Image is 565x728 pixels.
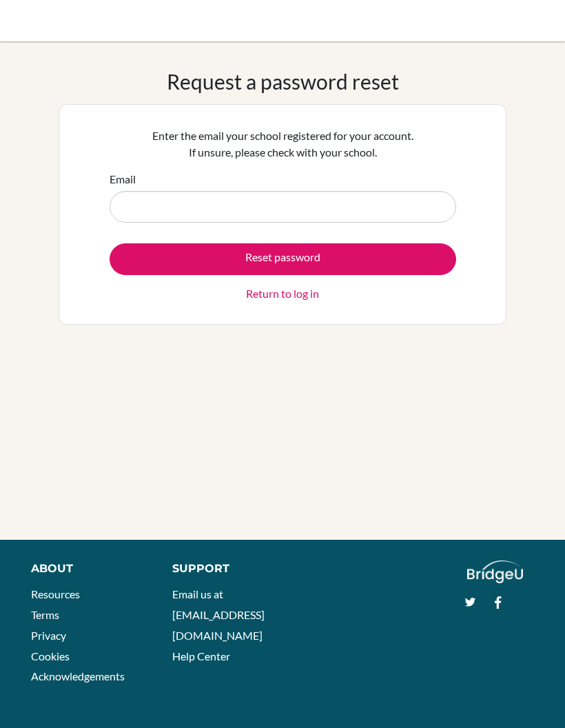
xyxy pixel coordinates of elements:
[172,649,230,663] a: Help Center
[246,285,319,302] a: Return to log in
[172,560,270,577] div: Support
[172,587,265,641] a: Email us at [EMAIL_ADDRESS][DOMAIN_NAME]
[167,69,399,94] h1: Request a password reset
[31,669,125,682] a: Acknowledgements
[31,587,80,600] a: Resources
[110,243,456,275] button: Reset password
[110,171,136,188] label: Email
[31,649,70,663] a: Cookies
[31,608,59,621] a: Terms
[467,560,523,583] img: logo_white@2x-f4f0deed5e89b7ecb1c2cc34c3e3d731f90f0f143d5ea2071677605dd97b5244.png
[31,560,141,577] div: About
[31,629,66,642] a: Privacy
[110,128,456,161] p: Enter the email your school registered for your account. If unsure, please check with your school.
